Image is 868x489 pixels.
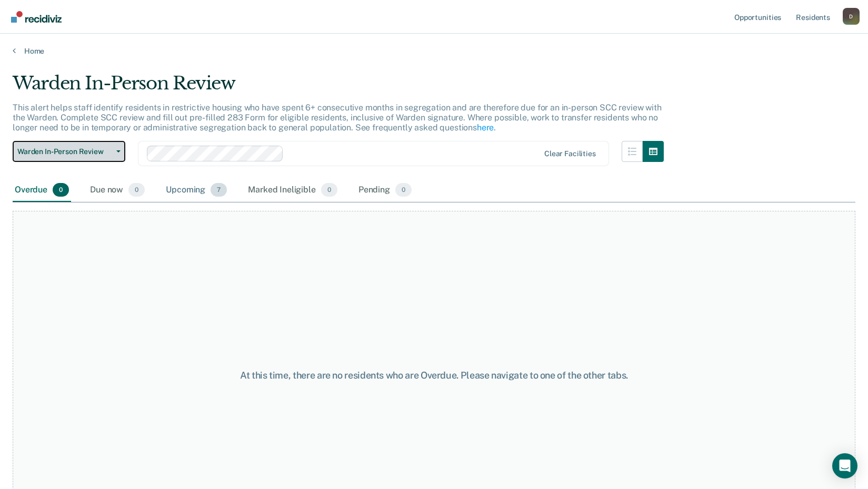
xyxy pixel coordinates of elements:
div: Clear facilities [544,149,596,158]
span: Warden In-Person Review [17,147,112,156]
div: Upcoming7 [164,179,229,202]
a: here [477,123,494,133]
div: Pending0 [356,179,414,202]
div: Open Intercom Messenger [832,453,857,478]
span: 0 [53,183,69,197]
p: This alert helps staff identify residents in restrictive housing who have spent 6+ consecutive mo... [13,103,662,133]
div: At this time, there are no residents who are Overdue. Please navigate to one of the other tabs. [224,370,645,381]
span: 0 [395,183,412,197]
img: Recidiviz [11,11,62,23]
div: Due now0 [88,179,147,202]
span: 0 [321,183,337,197]
span: 7 [211,183,227,197]
span: 0 [128,183,145,197]
div: Warden In-Person Review [13,73,664,103]
div: D [843,8,860,25]
button: Profile dropdown button [843,8,860,25]
div: Overdue0 [13,179,71,202]
button: Warden In-Person Review [13,141,125,162]
a: Home [13,46,855,56]
div: Marked Ineligible0 [246,179,340,202]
